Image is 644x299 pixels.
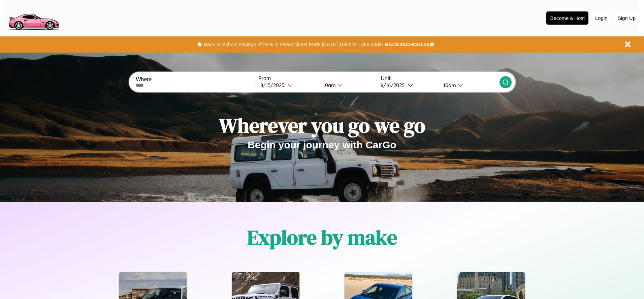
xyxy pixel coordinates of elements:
h1: Explore by make [247,223,397,251]
label: From [258,76,377,82]
button: 8/15/2025 [258,82,318,89]
button: Become a Host [546,11,588,25]
button: 10am [438,82,499,89]
button: Sign Up [614,12,639,24]
img: logo [5,3,62,32]
b: BACK2SCHOOL20 [385,41,429,47]
div: 10am [320,82,337,88]
label: Until [381,76,499,82]
div: 10am [440,82,458,88]
button: 10am [318,82,377,89]
button: Login [592,12,611,24]
div: 8 / 16 / 2025 [381,82,408,88]
div: 8 / 15 / 2025 [260,82,288,88]
label: Where [136,77,254,83]
button: Back to School savings of 20% in select cities! Ends [DATE] 10am PT.Use code: [202,40,385,49]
